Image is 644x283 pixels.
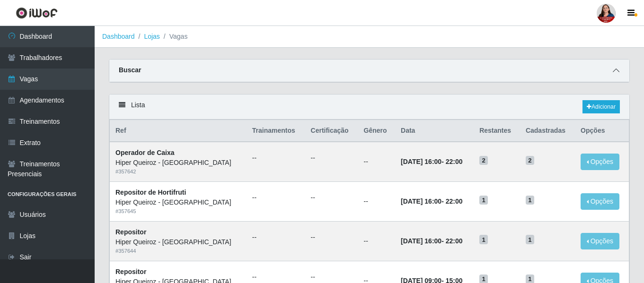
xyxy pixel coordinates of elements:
[401,237,462,245] strong: -
[95,26,644,48] nav: breadcrumb
[526,156,534,165] span: 2
[401,158,441,165] time: [DATE] 16:00
[446,158,463,165] time: 22:00
[474,120,520,142] th: Restantes
[115,189,186,196] strong: Repositor de Hortifruti
[479,196,488,205] span: 1
[358,142,396,181] td: --
[252,272,300,282] ul: --
[479,156,488,165] span: 2
[520,120,575,142] th: Cadastradas
[526,196,534,205] span: 1
[446,197,463,205] time: 22:00
[401,197,462,205] strong: -
[358,221,396,261] td: --
[358,182,396,222] td: --
[395,120,474,142] th: Data
[247,120,305,142] th: Trainamentos
[401,158,462,165] strong: -
[311,232,353,242] ul: --
[358,120,396,142] th: Gênero
[115,268,146,275] strong: Repositor
[115,149,175,156] strong: Operador de Caixa
[160,32,188,42] li: Vagas
[115,247,241,255] div: # 357644
[115,197,241,207] div: Hiper Queiroz - [GEOGRAPHIC_DATA]
[110,120,247,142] th: Ref
[119,66,141,74] strong: Buscar
[401,197,441,205] time: [DATE] 16:00
[526,235,534,244] span: 1
[109,94,629,120] div: Lista
[144,33,159,40] a: Lojas
[252,232,300,242] ul: --
[311,272,353,282] ul: --
[252,153,300,163] ul: --
[115,237,241,247] div: Hiper Queiroz - [GEOGRAPHIC_DATA]
[479,235,488,244] span: 1
[305,120,358,142] th: Certificação
[115,168,241,176] div: # 357642
[115,228,146,236] strong: Repositor
[16,7,58,19] img: CoreUI Logo
[575,120,629,142] th: Opções
[581,154,619,170] button: Opções
[582,100,620,113] a: Adicionar
[252,193,300,203] ul: --
[115,207,241,215] div: # 357645
[581,193,619,210] button: Opções
[311,153,353,163] ul: --
[311,193,353,203] ul: --
[115,158,241,168] div: Hiper Queiroz - [GEOGRAPHIC_DATA]
[446,237,463,245] time: 22:00
[401,237,441,245] time: [DATE] 16:00
[581,233,619,249] button: Opções
[102,33,135,40] a: Dashboard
